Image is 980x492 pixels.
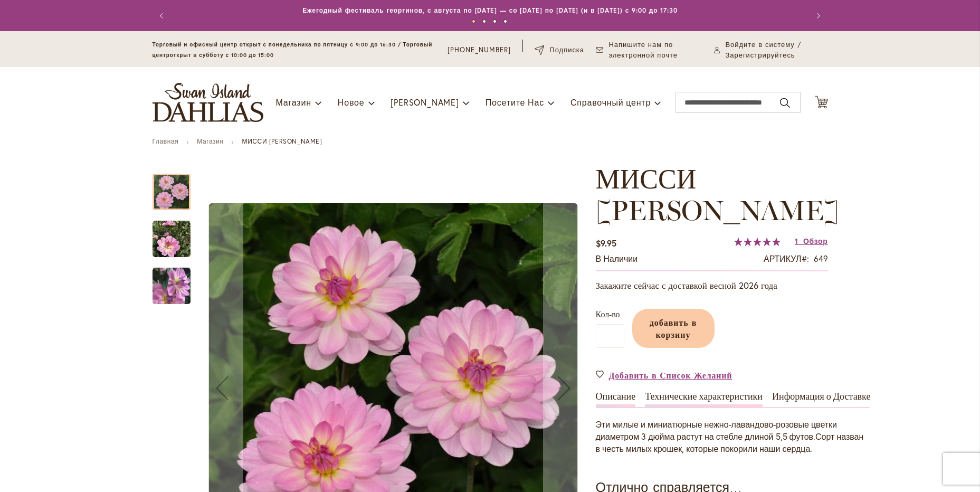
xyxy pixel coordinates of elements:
a: Описание [596,392,636,407]
ya-tr-span: Торговый и офисный центр открыт с понедельника по пятницу с 9:00 до 16:30 / Торговый центр [152,41,432,59]
a: Ежегодный фестиваль георгинов, с августа по [DATE] — со [DATE] по [DATE] (и в [DATE]) с 9:00 до 1... [302,6,678,14]
ya-tr-span: МИССИ [PERSON_NAME] [242,137,322,145]
span: 1 [795,236,798,246]
ya-tr-span: Войдите в систему / Зарегистрируйтесь [725,40,801,60]
ya-tr-span: Закажите сейчас с доставкой весной 2026 года [596,279,777,291]
ya-tr-span: Напишите нам по электронной почте [608,40,678,60]
ya-tr-span: Добавить в Список Желаний [609,370,732,381]
ya-tr-span: Магазин [276,97,311,108]
a: [PHONE_NUMBER] [448,45,511,55]
ya-tr-span: [PERSON_NAME] [391,97,459,108]
ya-tr-span: Справочный центр [570,97,651,108]
a: 1 Обзор [795,236,828,246]
ya-tr-span: Обзор [803,236,828,246]
button: Далее [807,5,828,26]
a: Подписка [535,45,584,55]
div: МИССИ СЬЮ [153,257,191,304]
a: логотип магазина [153,83,263,122]
button: 3 из 4 [493,20,497,23]
ya-tr-span: Новое [338,97,365,108]
ya-tr-span: Кол-во [596,308,620,319]
ya-tr-span: Технические характеристики [645,391,763,402]
div: МИССИ СЬЮ [153,210,201,257]
a: Магазин [197,137,224,145]
button: 1 из 4 [472,20,475,23]
a: Технические характеристики [645,392,763,407]
ya-tr-span: добавить в корзину [650,317,697,340]
ya-tr-span: МИССИ [PERSON_NAME] [596,162,839,227]
a: Главная [153,137,179,145]
div: Подробная Информация О продукте [596,392,828,455]
ya-tr-span: АРТИКУЛ [764,253,802,264]
ya-tr-span: Описание [596,391,636,402]
ya-tr-span: открыт в субботу с 10:00 до 15:00 [170,52,274,59]
ya-tr-span: Сорт назван в честь милых крошек, которые покорили наши сердца. [596,431,864,454]
a: Добавить в Список Желаний [596,369,732,381]
button: 2 из 4 [482,20,486,23]
div: МИССИ СЬЮ [153,163,201,210]
ya-tr-span: Подписка [549,45,584,54]
ya-tr-span: Эти милые и миниатюрные нежно-лавандово-розовые цветки диаметром 3 дюйма растут на стебле длиной ... [596,419,838,442]
a: Напишите нам по электронной почте [596,40,702,61]
img: МИССИ СЬЮ [153,220,191,258]
img: МИССИ СЬЮ [153,266,191,305]
a: Войдите в систему / Зарегистрируйтесь [714,40,827,61]
a: Информация о Доставке [772,392,870,407]
button: добавить в корзину [632,309,715,348]
div: 100% [734,238,781,246]
div: 649 [814,253,828,265]
span: $9.95 [596,238,616,249]
ya-tr-span: В наличии [596,253,638,264]
button: 4 из 4 [503,20,507,23]
ya-tr-span: Посетите Нас [486,97,544,108]
ya-tr-span: Информация о Доставке [772,391,870,402]
button: Предыдущая страница [153,5,174,26]
div: Доступность [596,253,638,265]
